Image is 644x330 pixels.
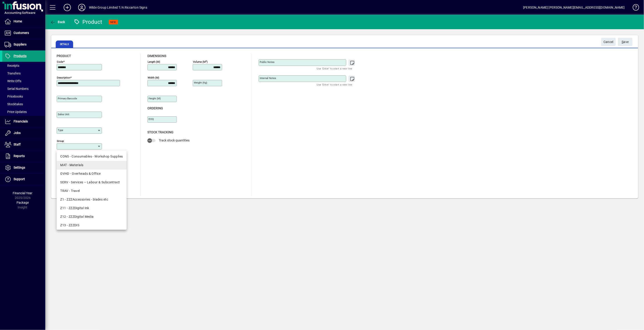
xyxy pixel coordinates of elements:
div: Wilde Group Limited T/A Riccarton Signs [89,4,147,11]
a: Price Updates [2,108,45,116]
div: SERV - Services – Labour & Subcontract [60,180,123,185]
span: Support [14,177,25,181]
span: Transfers [5,72,21,75]
span: Home [14,19,22,23]
a: Support [2,174,45,185]
mat-option: Z11 - ZZZDigital Ink [57,204,127,213]
span: Product [57,54,71,58]
span: Details [56,41,73,48]
mat-hint: Use 'Enter' to start a new line [317,82,352,87]
div: Product [74,18,102,26]
mat-label: Primary barcode [58,97,77,100]
span: Back [50,20,65,24]
span: Products [14,54,26,58]
span: Write Offs [5,79,21,83]
div: TRAV - Travel [60,189,123,193]
a: Settings [2,162,45,173]
a: Suppliers [2,39,45,50]
mat-hint: Use 'Enter' to start a new line [317,66,352,71]
mat-label: Width (m) [148,76,159,79]
div: Z12 - ZZZDigital Media [60,214,123,219]
mat-option: OVHD - Overheads & Office [57,170,127,178]
span: Dimensions [147,54,166,58]
span: Package [17,201,29,204]
span: Staff [14,143,21,146]
span: Financial Year [13,191,33,195]
a: Reports [2,151,45,162]
span: Cancel [603,38,613,46]
div: Z11 - ZZZDigital Ink [60,206,123,210]
a: Knowledge Base [629,1,638,16]
a: Write Offs [2,77,45,85]
span: Pricebooks [5,95,23,98]
button: Profile [74,3,89,12]
sup: 3 [206,60,207,62]
div: Z13 - ZZZDIS [60,223,123,228]
a: Financials [2,116,45,127]
a: Staff [2,139,45,150]
button: Cancel [601,38,616,46]
mat-option: Z1 - ZZZAccessories - blades etc [57,195,127,204]
mat-label: EOQ [149,117,154,121]
mat-label: Type [58,129,63,132]
span: Jobs [14,131,21,135]
mat-label: Internal Notes [260,77,276,80]
a: Transfers [2,69,45,77]
span: Reports [14,154,25,158]
mat-option: Z12 - ZZZDigital Media [57,213,127,221]
mat-label: Public Notes [260,60,274,64]
div: Z1 - ZZZAccessories - blades etc [60,197,123,202]
button: Back [49,18,66,26]
mat-label: Volume (m ) [193,60,208,63]
span: NEW [111,21,116,24]
div: CONS - Consumables - Workshop Supplies [60,154,123,159]
span: Suppliers [14,43,26,46]
button: Add [60,3,74,12]
mat-label: Group [57,139,64,143]
mat-label: Length (m) [148,60,160,63]
span: Track stock quantities [159,139,190,142]
span: Financials [14,120,28,123]
a: Customers [2,27,45,39]
span: Price Updates [5,110,27,114]
button: Save [618,38,632,46]
mat-option: MAT - Materials [57,161,127,170]
mat-option: TRAV - Travel [57,187,127,195]
span: Serial Numbers [5,87,29,91]
a: Stocktakes [2,100,45,108]
div: [PERSON_NAME] [PERSON_NAME][EMAIL_ADDRESS][DOMAIN_NAME] [523,4,625,11]
span: S [622,40,624,44]
mat-option: Z13 - ZZZDIS [57,221,127,230]
mat-label: Height (m) [149,97,161,100]
span: Customers [14,31,29,35]
div: MAT - Materials [60,163,123,167]
mat-label: Code [57,60,63,63]
span: ave [622,38,629,46]
span: Receipts [5,64,19,67]
div: OVHD - Overheads & Office [60,171,123,176]
a: Receipts [2,62,45,69]
mat-label: Sales unit [58,113,69,116]
span: Ordering [147,106,163,110]
mat-option: CONS - Consumables - Workshop Supplies [57,152,127,161]
mat-option: SERV - Services – Labour & Subcontract [57,178,127,187]
mat-label: Weight (Kg) [194,81,207,84]
a: Jobs [2,127,45,139]
a: Home [2,16,45,27]
span: Stocktakes [5,102,23,106]
a: Serial Numbers [2,85,45,93]
a: Pricebooks [2,93,45,100]
mat-label: Description [57,76,70,79]
span: Stock Tracking [147,130,173,134]
span: Settings [14,166,25,169]
app-page-header-button: Back [45,18,70,26]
